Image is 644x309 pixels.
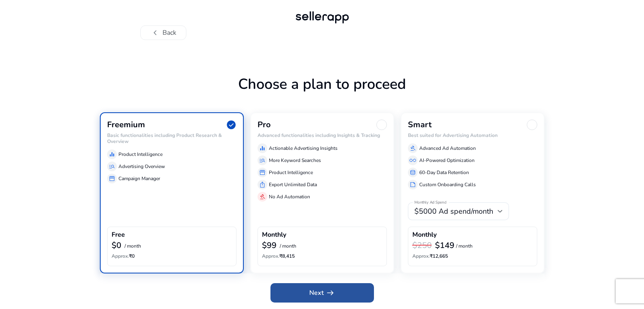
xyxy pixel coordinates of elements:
[107,120,145,130] h3: Freemium
[140,25,186,40] button: chevron_leftBack
[112,253,129,259] span: Approx.
[262,253,279,259] span: Approx.
[118,151,163,158] p: Product Intelligence
[112,231,125,239] h4: Free
[419,145,476,152] p: Advanced Ad Automation
[100,76,545,112] h1: Choose a plan to proceed
[419,157,475,164] p: AI-Powered Optimization
[419,181,476,188] p: Custom Onboarding Calls
[226,120,236,130] span: check_circle
[109,163,115,170] span: manage_search
[419,169,469,176] p: 60-Day Data Retention
[412,253,430,259] span: Approx.
[412,241,432,250] h3: $250
[259,145,266,151] span: equalizer
[414,200,446,206] mat-label: Monthly Ad Spend
[414,206,493,216] span: $5000 Ad spend/month
[112,253,232,259] h6: ₹0
[112,240,121,251] b: $0
[118,175,160,182] p: Campaign Manager
[410,157,416,164] span: all_inclusive
[269,145,338,152] p: Actionable Advertising Insights
[258,132,387,138] h6: Advanced functionalities including Insights & Tracking
[118,163,165,170] p: Advertising Overview
[109,175,115,182] span: storefront
[269,193,310,200] p: No Ad Automation
[270,283,374,303] button: Nextarrow_right_alt
[262,240,277,251] b: $99
[262,253,382,259] h6: ₹8,415
[107,132,236,144] h6: Basic functionalities including Product Research & Overview
[259,169,266,176] span: storefront
[269,181,317,188] p: Export Unlimited Data
[412,253,533,259] h6: ₹12,665
[410,145,416,151] span: gavel
[325,288,335,298] span: arrow_right_alt
[259,181,266,188] span: ios_share
[259,157,266,164] span: manage_search
[109,151,115,158] span: equalizer
[412,231,437,239] h4: Monthly
[125,244,141,249] p: / month
[262,231,286,239] h4: Monthly
[150,28,160,38] span: chevron_left
[410,169,416,176] span: database
[456,244,473,249] p: / month
[258,120,271,130] h3: Pro
[410,181,416,188] span: summarize
[435,240,454,251] b: $149
[280,244,296,249] p: / month
[269,157,321,164] p: More Keyword Searches
[408,120,432,130] h3: Smart
[269,169,313,176] p: Product Intelligence
[259,193,266,200] span: gavel
[408,132,537,138] h6: Best suited for Advertising Automation
[309,288,335,298] span: Next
